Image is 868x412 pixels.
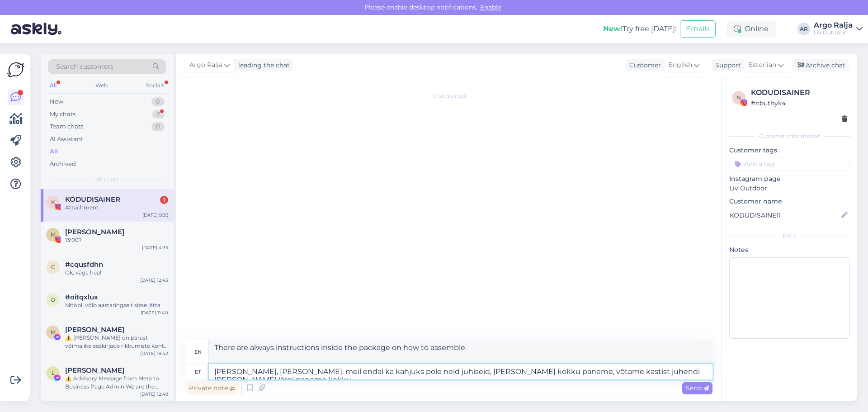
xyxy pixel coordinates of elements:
p: Notes [729,245,850,255]
span: All chats [96,175,119,184]
div: [DATE] 4:35 [142,244,168,251]
div: 13:00? [65,236,168,244]
span: KODUDISAINER [65,195,120,204]
div: Customer information [729,132,850,140]
div: Extra [729,232,850,240]
div: New [50,97,63,106]
div: AR [797,23,810,35]
div: Try free [DATE]: [603,24,676,34]
div: Chat started [185,92,712,100]
span: n [736,94,741,101]
div: Archived [50,160,76,169]
div: Private note [185,382,239,394]
div: 0 [151,122,165,131]
span: English [669,60,692,70]
div: 0 [151,97,165,106]
span: #cqusfdhn [65,260,103,269]
div: ⚠️ Advisory Message from Meta to Business Page Admin We are the Meta Community Care Division. Fol... [65,374,168,391]
div: et [195,364,201,379]
span: Maribel Lopez [65,228,124,236]
div: [DATE] 9:38 [142,212,168,218]
div: Support [712,61,741,70]
div: en [194,344,202,360]
p: Instagram page [729,174,850,184]
span: L [52,369,55,376]
span: o [51,296,55,303]
div: All [48,80,58,91]
span: Liz Armstrong [65,366,124,374]
div: 2 [152,110,165,119]
div: My chats [50,110,75,119]
span: Enable [477,3,504,11]
span: c [51,264,55,270]
span: Search customers [56,62,113,71]
img: Askly Logo [7,61,24,78]
div: [DATE] 19:42 [140,350,168,357]
input: Add name [730,210,840,220]
div: Argo Ralja [814,22,853,29]
textarea: Hey, [PERSON_NAME], unfortunately we don't have these instructions ourselves, whenever we assembl... [209,340,712,364]
span: Massimo Poggiali [65,326,124,334]
div: Attachment [65,204,168,212]
div: Web [94,80,109,91]
div: 1 [160,196,168,204]
div: Archive chat [792,59,849,71]
div: [DATE] 12:43 [140,277,168,284]
span: Send [686,384,709,392]
div: KODUDISAINER [751,87,847,98]
div: Team chats [50,122,83,131]
div: leading the chat [235,61,290,70]
div: # nbuthyk4 [751,98,847,108]
span: Estonian [749,60,776,70]
div: Online [726,21,776,37]
b: New! [603,24,623,33]
p: Liv Outdoor [729,184,850,193]
span: Argo Ralja [189,60,222,70]
div: Mööbli võib aastaringselt sisse jätta [65,301,168,309]
textarea: [PERSON_NAME], [PERSON_NAME], meil endal ka kahjuks pole neid juhiseid, [PERSON_NAME] kokku panem... [209,364,712,379]
span: K [51,199,55,205]
div: Socials [144,80,166,91]
div: [DATE] 12:49 [140,391,168,398]
button: Emails [680,20,716,38]
span: #oitqxlux [65,293,98,301]
div: AI Assistant [50,135,83,144]
span: M [51,329,56,336]
div: [DATE] 11:40 [141,309,168,316]
div: Ok, väga hea! [65,269,168,277]
div: Liv Outdoor [814,29,853,36]
p: Customer name [729,197,850,206]
p: Customer tags [729,146,850,155]
div: ⚠️ [PERSON_NAME] on pärast võimalike eeskirjade rikkumiste kohta käivat teavitust lisatud ajutist... [65,334,168,350]
div: All [50,147,58,156]
input: Add a tag [729,157,850,170]
span: M [51,231,56,238]
a: Argo RaljaLiv Outdoor [814,22,863,36]
div: Customer [626,61,661,70]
